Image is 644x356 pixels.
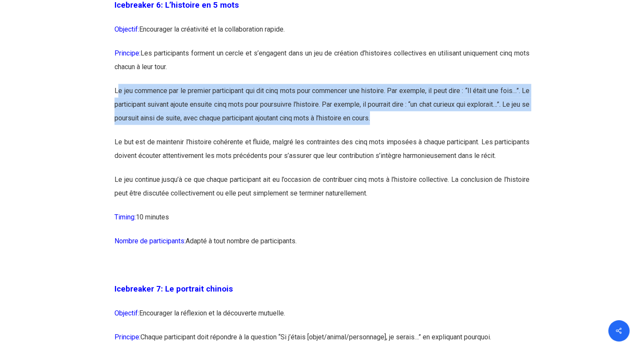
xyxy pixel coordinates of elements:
[114,25,139,33] span: Objectif:
[114,84,530,135] p: Le jeu commence par le premier participant qui dit cinq mots pour commencer une histoire. Par exe...
[114,213,136,221] span: Timing:
[114,306,530,330] p: Encourager la réflexion et la découverte mutuelle.
[114,237,186,245] span: Nombre de participants:
[114,284,233,294] span: Icebreaker 7: Le portrait chinois
[114,49,140,57] span: Principe:
[114,234,530,258] p: Adapté à tout nombre de participants.
[114,309,139,317] span: Objectif:
[114,330,530,354] p: Chaque participant doit répondre à la question “Si j’étais [objet/animal/personnage], je serais…”...
[114,210,530,234] p: 10 minutes
[114,333,140,341] span: Principe:
[114,173,530,210] p: Le jeu continue jusqu’à ce que chaque participant ait eu l’occasion de contribuer cinq mots à l’h...
[114,23,530,47] p: Encourager la créativité et la collaboration rapide.
[114,47,530,84] p: Les participants forment un cercle et s’engagent dans un jeu de création d’histoires collectives ...
[114,0,239,10] span: Icebreaker 6: L’histoire en 5 mots
[114,135,530,173] p: Le but est de maintenir l’histoire cohérente et fluide, malgré les contraintes des cinq mots impo...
